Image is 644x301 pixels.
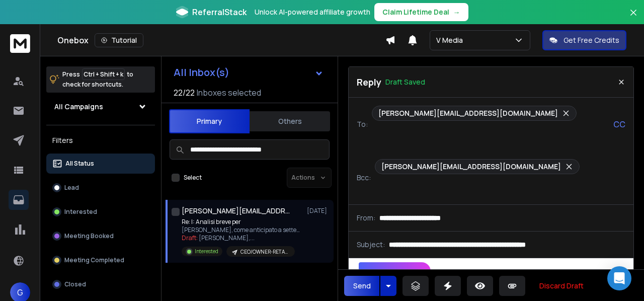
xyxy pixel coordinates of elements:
[344,276,379,296] button: Send
[64,256,124,264] p: Meeting Completed
[255,7,370,17] p: Unlock AI-powered affiliate growth
[357,240,385,250] p: Subject:
[166,62,332,83] button: All Inbox(s)
[182,218,302,226] p: Re: I: Analisi breve per
[199,234,255,242] span: [PERSON_NAME], ...
[174,67,229,78] h1: All Inbox(s)
[250,110,330,132] button: Others
[46,133,155,147] h3: Filters
[240,248,289,256] p: CEO/OWNER-RETARGETING EMAIL NON APERTE-LIVELLO 3 - CONSAPEVOLE DEL PROBLEMA -TARGET A -test 2 Copy
[307,207,330,215] p: [DATE]
[374,3,468,21] button: Claim Lifetime Deal→
[359,262,431,282] button: Help me write
[531,276,592,296] button: Discard Draft
[381,162,561,172] p: [PERSON_NAME][EMAIL_ADDRESS][DOMAIN_NAME]
[46,154,155,174] button: All Status
[436,35,467,45] p: V Media
[182,206,292,216] h1: [PERSON_NAME][EMAIL_ADDRESS][DOMAIN_NAME]
[64,280,86,288] p: Closed
[357,119,368,129] p: To:
[64,184,79,192] p: Lead
[627,6,640,30] button: Close banner
[385,77,425,87] p: Draft Saved
[46,226,155,246] button: Meeting Booked
[357,173,371,183] p: Bcc:
[82,68,125,80] span: Ctrl + Shift + k
[62,69,133,90] p: Press to check for shortcuts.
[453,7,460,17] span: →
[357,75,381,89] p: Reply
[64,208,97,216] p: Interested
[54,102,103,112] h1: All Campaigns
[182,234,198,242] span: Draft:
[46,250,155,270] button: Meeting Completed
[542,30,626,50] button: Get Free Credits
[563,35,619,45] p: Get Free Credits
[195,248,218,255] p: Interested
[46,178,155,198] button: Lead
[174,87,195,99] span: 22 / 22
[169,109,250,133] button: Primary
[197,87,261,99] h3: Inboxes selected
[192,6,247,18] span: ReferralStack
[64,232,114,240] p: Meeting Booked
[378,108,558,118] p: [PERSON_NAME][EMAIL_ADDRESS][DOMAIN_NAME]
[46,274,155,294] button: Closed
[57,33,385,47] div: Onebox
[182,226,302,234] p: [PERSON_NAME], come anticipato a settembre,
[607,266,631,290] div: Open Intercom Messenger
[65,160,94,168] p: All Status
[184,174,202,182] label: Select
[46,97,155,117] button: All Campaigns
[46,202,155,222] button: Interested
[357,213,375,223] p: From:
[613,118,625,130] p: CC
[95,33,143,47] button: Tutorial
